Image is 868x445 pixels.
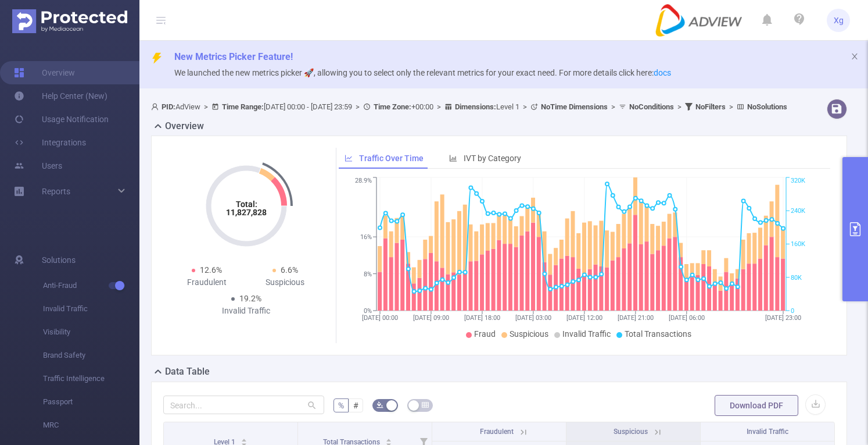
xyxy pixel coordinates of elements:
div: Fraudulent [168,276,246,289]
span: > [200,102,211,111]
span: Invalid Traffic [747,428,788,436]
a: docs [654,68,671,77]
tspan: 0 [791,307,794,315]
i: icon: close [851,52,859,60]
span: Traffic Over Time [359,154,424,163]
i: icon: caret-up [386,437,392,440]
span: We launched the new metrics picker 🚀, allowing you to select only the relevant metrics for your e... [174,68,671,77]
a: Usage Notification [14,108,109,131]
i: icon: bg-colors [376,401,383,408]
span: > [726,102,737,111]
span: Invalid Traffic [562,329,611,339]
tspan: 11,827,828 [226,208,267,217]
a: Reports [42,180,70,203]
span: 19.2% [239,294,261,303]
span: > [352,102,363,111]
span: MRC [43,414,139,437]
i: icon: caret-up [241,437,248,440]
span: > [433,102,444,111]
span: Total Transactions [625,329,691,339]
img: Protected Media [12,9,127,33]
b: Time Range: [222,102,264,111]
tspan: 320K [791,177,805,185]
span: # [353,401,358,410]
b: No Filters [695,102,726,111]
b: No Solutions [747,102,787,111]
div: Invalid Traffic [207,305,285,317]
tspan: [DATE] 09:00 [413,314,449,322]
i: icon: table [422,401,429,408]
b: No Time Dimensions [541,102,608,111]
h2: Data Table [165,365,210,379]
i: icon: thunderbolt [151,52,163,64]
i: icon: user [151,103,162,111]
button: icon: close [851,50,859,63]
span: Brand Safety [43,344,139,367]
tspan: 240K [791,207,805,215]
tspan: 160K [791,241,805,248]
h2: Overview [165,119,204,133]
b: PID: [162,102,175,111]
span: Anti-Fraud [43,274,139,297]
i: icon: line-chart [345,154,353,162]
span: Fraud [474,329,496,339]
b: No Conditions [629,102,674,111]
span: Fraudulent [480,428,514,436]
tspan: [DATE] 23:00 [765,314,801,322]
a: Integrations [14,131,86,154]
span: Invalid Traffic [43,297,139,321]
tspan: [DATE] 21:00 [618,314,654,322]
div: Suspicious [246,276,325,289]
a: Overview [14,61,75,84]
span: Visibility [43,321,139,344]
span: Reports [42,187,70,196]
tspan: 28.9% [355,177,372,185]
tspan: [DATE] 12:00 [566,314,602,322]
span: AdView [DATE] 00:00 - [DATE] 23:59 +00:00 [151,102,787,111]
span: Level 1 [455,102,519,111]
a: Help Center (New) [14,84,107,108]
div: Sort [385,437,392,444]
i: icon: caret-down [241,442,248,445]
tspan: [DATE] 00:00 [362,314,398,322]
tspan: 0% [364,307,372,315]
span: 6.6% [281,265,298,275]
tspan: 80K [791,274,802,282]
span: Traffic Intelligence [43,367,139,390]
span: > [674,102,685,111]
span: New Metrics Picker Feature! [174,51,293,62]
tspan: 16% [360,233,372,241]
span: % [338,401,344,410]
span: IVT by Category [464,154,521,163]
div: Sort [241,437,248,444]
input: Search... [163,396,324,414]
b: Dimensions : [455,102,496,111]
span: Passport [43,390,139,414]
a: Users [14,154,62,177]
tspan: Total: [235,200,257,209]
i: icon: bar-chart [449,154,457,162]
tspan: [DATE] 18:00 [464,314,500,322]
span: Solutions [42,248,76,272]
span: > [608,102,619,111]
span: Suspicious [614,428,648,436]
span: > [519,102,530,111]
tspan: [DATE] 06:00 [669,314,705,322]
button: Download PDF [715,395,798,416]
tspan: [DATE] 03:00 [515,314,551,322]
span: Suspicious [510,329,548,339]
tspan: 8% [364,270,372,278]
span: Xg [834,9,844,32]
b: Time Zone: [374,102,411,111]
span: 12.6% [200,265,222,275]
i: icon: caret-down [386,442,392,445]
